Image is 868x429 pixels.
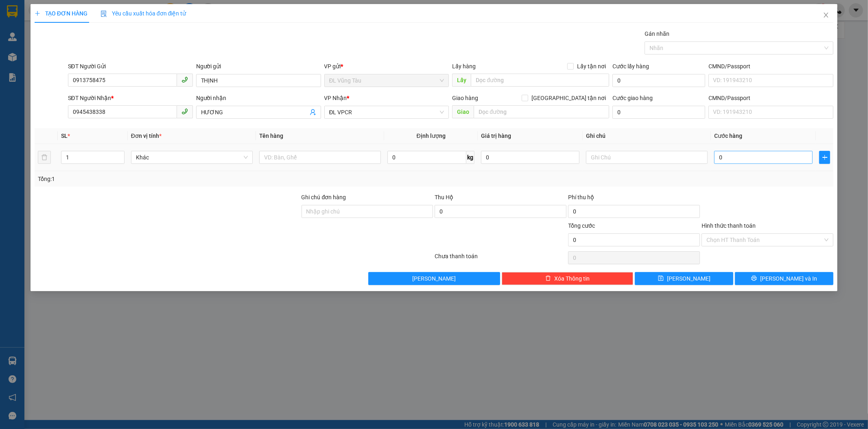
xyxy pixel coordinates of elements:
[502,272,634,285] button: deleteXóa Thông tin
[181,108,188,115] span: phone
[131,133,162,139] span: Đơn vị tính
[434,252,568,266] div: Chưa thanh toán
[612,63,649,70] label: Cước lấy hàng
[302,194,346,200] label: Ghi chú đơn hàng
[435,194,453,200] span: Thu Hộ
[714,133,742,139] span: Cước hàng
[35,11,40,16] span: plus
[481,133,511,139] span: Giá trị hàng
[302,205,433,218] input: Ghi chú đơn hàng
[324,62,449,71] div: VP gửi
[735,272,833,285] button: printer[PERSON_NAME] và In
[259,133,283,139] span: Tên hàng
[815,4,837,27] button: Close
[574,62,609,71] span: Lấy tận nơi
[708,62,833,71] div: CMND/Passport
[751,275,757,282] span: printer
[658,275,664,282] span: save
[819,151,830,164] button: plus
[412,274,456,283] span: [PERSON_NAME]
[586,151,708,164] input: Ghi Chú
[635,272,733,285] button: save[PERSON_NAME]
[474,105,609,118] input: Dọc đường
[68,94,193,102] div: SĐT Người Nhận
[417,133,446,139] span: Định lượng
[708,94,833,102] div: CMND/Passport
[310,109,316,115] span: user-add
[329,106,444,118] span: ĐL VPCR
[259,151,381,164] input: VD: Bàn, Ghế
[612,74,705,87] input: Cước lấy hàng
[368,272,500,285] button: [PERSON_NAME]
[329,74,444,87] span: ĐL Vũng Tàu
[667,274,711,283] span: [PERSON_NAME]
[545,275,551,282] span: delete
[612,106,705,119] input: Cước giao hàng
[452,95,478,101] span: Giao hàng
[35,10,87,17] span: TẠO ĐƠN HÀNG
[583,128,711,144] th: Ghi chú
[452,105,474,118] span: Giao
[612,95,653,101] label: Cước giao hàng
[324,95,347,101] span: VP Nhận
[452,63,476,70] span: Lấy hàng
[38,151,51,164] button: delete
[466,151,474,164] span: kg
[181,76,188,83] span: phone
[823,12,829,18] span: close
[61,133,68,139] span: SL
[760,274,817,283] span: [PERSON_NAME] và In
[196,94,321,102] div: Người nhận
[452,74,471,87] span: Lấy
[820,154,830,161] span: plus
[554,274,590,283] span: Xóa Thông tin
[101,10,186,17] span: Yêu cầu xuất hóa đơn điện tử
[471,74,609,87] input: Dọc đường
[528,94,609,102] span: [GEOGRAPHIC_DATA] tận nơi
[101,11,107,17] img: icon
[568,222,595,229] span: Tổng cước
[196,62,321,71] div: Người gửi
[38,174,335,183] div: Tổng: 1
[68,62,193,71] div: SĐT Người Gửi
[481,151,579,164] input: 0
[136,151,248,163] span: Khác
[702,222,756,229] label: Hình thức thanh toán
[645,30,669,37] label: Gán nhãn
[568,193,700,205] div: Phí thu hộ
